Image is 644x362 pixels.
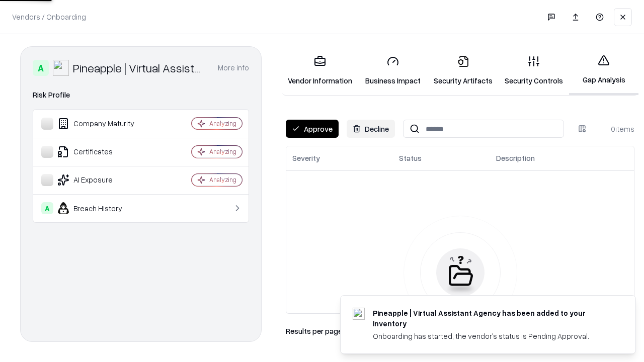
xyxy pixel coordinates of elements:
[41,202,162,214] div: Breach History
[292,153,320,163] div: Severity
[286,120,339,138] button: Approve
[569,46,638,95] a: Gap Analysis
[12,12,86,22] p: Vendors / Onboarding
[358,47,428,94] a: Business Impact
[594,124,634,134] div: 0 items
[353,308,365,320] img: trypineapple.com
[218,59,249,77] button: More info
[373,308,611,329] div: Pineapple | Virtual Assistant Agency has been added to your inventory
[347,120,395,138] button: Decline
[41,146,162,158] div: Certificates
[373,331,611,341] div: Onboarding has started, the vendor's status is Pending Approval.
[209,175,236,184] div: Analyzing
[41,202,53,214] div: A
[33,60,49,76] div: A
[41,174,162,186] div: AI Exposure
[496,153,535,163] div: Description
[73,60,206,76] div: Pineapple | Virtual Assistant Agency
[41,118,162,130] div: Company Maturity
[399,153,422,163] div: Status
[428,47,499,94] a: Security Artifacts
[499,47,569,94] a: Security Controls
[286,326,344,336] p: Results per page:
[53,60,69,76] img: Pineapple | Virtual Assistant Agency
[33,89,249,101] div: Risk Profile
[209,147,236,156] div: Analyzing
[209,119,236,128] div: Analyzing
[282,47,358,94] a: Vendor Information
